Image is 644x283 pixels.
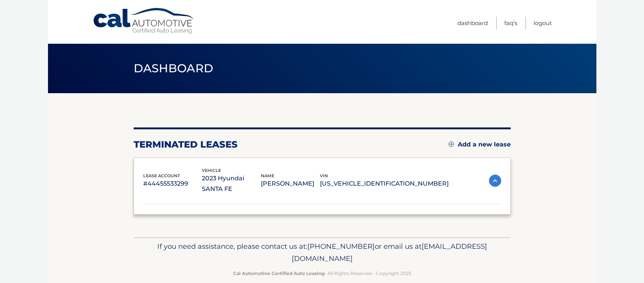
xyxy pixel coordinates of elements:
p: [US_VEHICLE_IDENTIFICATION_NUMBER] [320,178,449,189]
span: name [261,173,274,178]
strong: Cal Automotive Certified Auto Leasing [233,270,324,276]
p: [PERSON_NAME] [261,178,320,189]
p: #44455533299 [143,178,202,189]
h2: terminated leases [134,139,238,150]
span: vehicle [202,168,221,173]
p: If you need assistance, please contact us at: or email us at [139,240,506,265]
img: accordion-active.svg [489,175,501,187]
a: Logout [534,17,552,29]
p: 2023 Hyundai SANTA FE [202,173,261,194]
a: Dashboard [457,17,488,29]
a: FAQ's [504,17,517,29]
span: [PHONE_NUMBER] [307,242,375,251]
p: - All Rights Reserved - Copyright 2025 [139,269,506,277]
img: add.svg [449,141,454,147]
span: vin [320,173,328,178]
span: Dashboard [134,61,214,75]
span: lease account [143,173,180,178]
a: Cal Automotive [93,8,195,35]
a: Add a new lease [449,141,511,148]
